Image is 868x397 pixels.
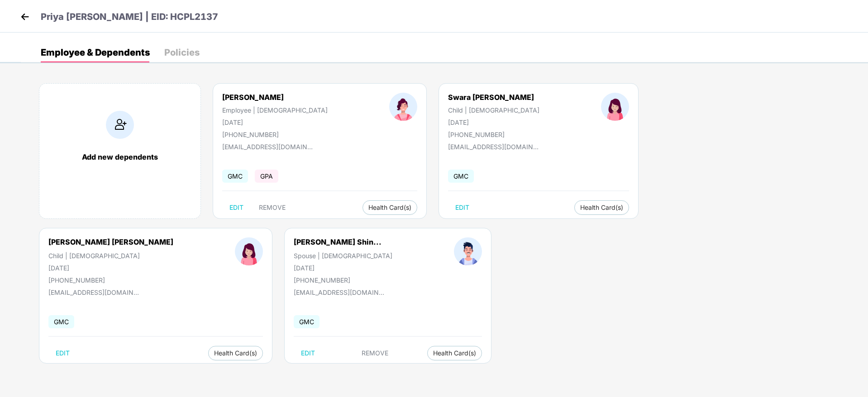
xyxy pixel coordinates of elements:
[208,346,263,360] button: Health Card(s)
[214,351,257,355] span: Health Card(s)
[574,200,629,215] button: Health Card(s)
[389,93,417,121] img: profileImage
[448,106,539,114] div: Child | [DEMOGRAPHIC_DATA]
[455,204,469,211] span: EDIT
[222,106,328,114] div: Employee | [DEMOGRAPHIC_DATA]
[294,276,392,284] div: [PHONE_NUMBER]
[354,346,396,360] button: REMOVE
[48,237,173,246] div: [PERSON_NAME] [PERSON_NAME]
[164,48,200,57] div: Policies
[48,346,77,360] button: EDIT
[48,315,74,328] span: GMC
[294,288,384,296] div: [EMAIL_ADDRESS][DOMAIN_NAME]
[454,237,482,265] img: profileImage
[294,252,392,260] div: Spouse | [DEMOGRAPHIC_DATA]
[48,252,173,260] div: Child | [DEMOGRAPHIC_DATA]
[601,93,629,121] img: profileImage
[106,111,134,139] img: addIcon
[56,350,70,357] span: EDIT
[222,200,251,215] button: EDIT
[427,346,482,360] button: Health Card(s)
[41,48,150,57] div: Employee & Dependents
[41,10,218,24] p: Priya [PERSON_NAME] | EID: HCPL2137
[580,205,623,210] span: Health Card(s)
[294,346,322,360] button: EDIT
[362,200,417,215] button: Health Card(s)
[229,204,243,211] span: EDIT
[222,170,248,183] span: GMC
[259,204,286,211] span: REMOVE
[433,351,476,355] span: Health Card(s)
[448,131,539,138] div: [PHONE_NUMBER]
[222,131,328,138] div: [PHONE_NUMBER]
[294,315,320,328] span: GMC
[362,350,388,357] span: REMOVE
[18,10,32,24] img: back
[222,143,313,151] div: [EMAIL_ADDRESS][DOMAIN_NAME]
[294,264,392,272] div: [DATE]
[222,93,328,102] div: [PERSON_NAME]
[448,93,539,102] div: Swara [PERSON_NAME]
[255,170,278,183] span: GPA
[448,143,539,151] div: [EMAIL_ADDRESS][DOMAIN_NAME]
[48,288,139,296] div: [EMAIL_ADDRESS][DOMAIN_NAME]
[252,200,293,215] button: REMOVE
[222,118,328,126] div: [DATE]
[235,237,263,265] img: profileImage
[294,237,382,246] div: [PERSON_NAME] Shin...
[448,118,539,126] div: [DATE]
[48,264,173,272] div: [DATE]
[448,170,474,183] span: GMC
[368,205,411,210] span: Health Card(s)
[48,276,173,284] div: [PHONE_NUMBER]
[448,200,477,215] button: EDIT
[301,350,315,357] span: EDIT
[48,152,191,161] div: Add new dependents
